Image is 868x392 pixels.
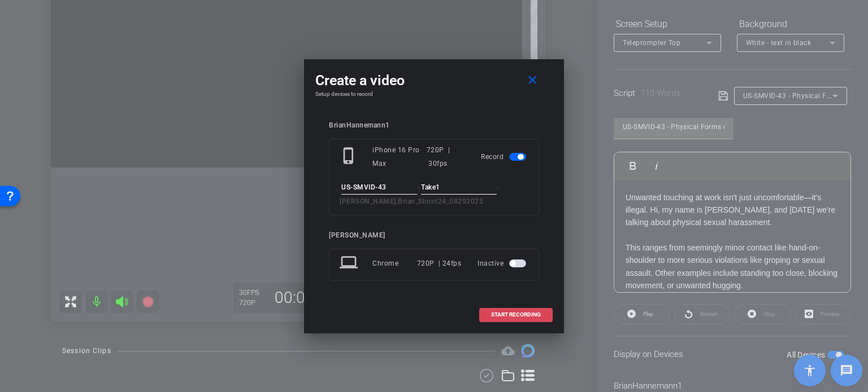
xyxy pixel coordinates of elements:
span: START RECORDING [491,312,541,318]
span: - [417,183,420,191]
div: Chrome [372,253,417,274]
mat-icon: phone_iphone [340,147,360,167]
h4: Setup devices to record [315,91,553,98]
div: Create a video [315,71,553,91]
div: 720P | 30fps [427,143,465,170]
input: ENTER HERE [421,180,497,195]
div: [PERSON_NAME] [329,231,539,240]
div: 720P | 24fps [417,253,462,274]
button: START RECORDING [479,308,553,322]
input: ENTER HERE [341,180,417,195]
mat-icon: laptop [340,253,360,274]
mat-icon: close [526,73,540,87]
div: BrianHannemann1 [329,121,539,130]
div: Inactive [478,253,528,274]
span: [PERSON_NAME],Brian_Shoot24_08292025 [340,197,483,205]
span: - [497,183,500,191]
div: iPhone 16 Pro Max [372,143,427,170]
div: Record [481,143,528,170]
